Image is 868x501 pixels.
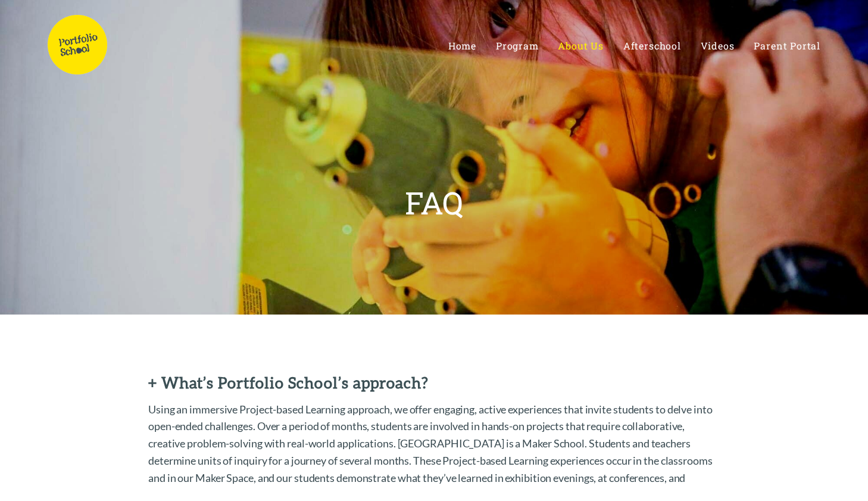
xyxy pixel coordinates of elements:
span: Home [448,39,476,52]
a: Videos [701,40,735,51]
a: Parent Portal [754,40,820,51]
span: Program [496,39,539,52]
span: Afterschool [623,39,681,52]
a: Afterschool [623,40,681,51]
span: About Us [558,39,603,52]
h1: FAQ [405,187,463,218]
span: Parent Portal [754,39,820,52]
a: Home [448,40,476,51]
p: Using an immersive Project-based Learning approach, we offer engaging, active experiences that in... [148,401,720,491]
span: Videos [701,39,735,52]
h2: + What’s Portfolio School’s approach? [148,374,720,391]
img: Portfolio School [48,15,107,74]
